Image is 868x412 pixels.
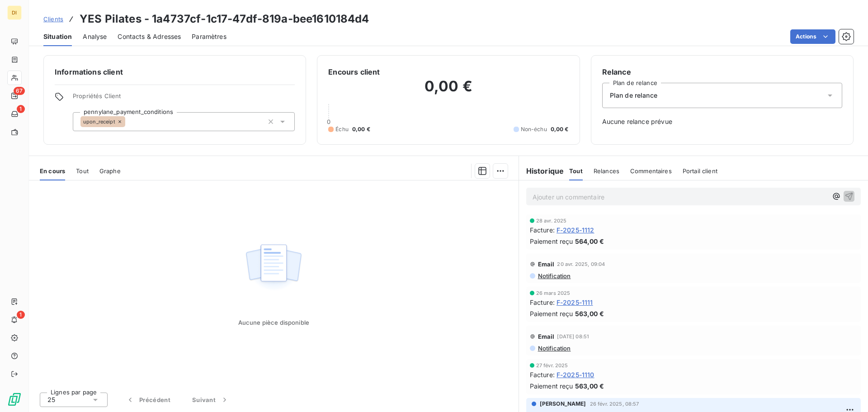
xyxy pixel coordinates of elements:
img: Logo LeanPay [7,392,22,407]
button: Précédent [115,390,181,409]
span: Aucune relance prévue [602,117,842,126]
span: [PERSON_NAME] [540,400,586,408]
span: F-2025-1110 [557,370,594,379]
span: Email [538,333,555,340]
iframe: Intercom live chat [837,381,859,403]
span: Non-échu [521,125,547,133]
span: Tout [76,167,89,175]
span: 563,00 € [575,309,604,318]
span: Facture : [530,298,555,307]
button: Actions [790,29,835,44]
h6: Historique [519,166,564,176]
span: Paiement reçu [530,237,573,246]
span: 25 [47,395,55,404]
span: Aucune pièce disponible [238,319,309,326]
span: Portail client [683,167,717,175]
button: Suivant [181,390,240,409]
input: Ajouter une valeur [125,118,132,126]
span: Facture : [530,370,555,379]
span: Facture : [530,225,555,235]
span: Notification [537,345,571,352]
span: 1 [17,311,25,319]
span: Graphe [99,167,121,175]
span: 27 févr. 2025 [536,363,568,368]
span: [DATE] 08:51 [557,334,589,339]
h2: 0,00 € [328,77,568,104]
span: Situation [43,32,72,41]
div: DI [7,5,22,20]
span: 26 mars 2025 [536,290,571,296]
span: Relances [594,167,619,175]
img: Empty state [245,239,302,295]
h6: Relance [602,66,842,77]
span: Commentaires [630,167,672,175]
span: Propriétés Client [73,92,295,105]
span: 0,00 € [352,125,370,133]
h6: Informations client [55,66,295,77]
span: upon_receipt [83,119,115,124]
span: Échu [335,125,349,133]
span: 1 [17,105,25,113]
span: F-2025-1112 [557,225,594,235]
span: Paiement reçu [530,381,573,391]
span: 28 avr. 2025 [536,218,567,223]
h3: YES Pilates - 1a4737cf-1c17-47df-819a-bee1610184d4 [80,11,369,27]
span: Notification [537,272,571,279]
h6: Encours client [328,66,380,77]
span: 0,00 € [551,125,569,133]
span: 67 [14,87,25,95]
span: 20 avr. 2025, 09:04 [557,261,605,267]
span: Tout [569,167,583,175]
span: Paiement reçu [530,309,573,318]
span: Clients [43,15,63,23]
span: En cours [40,167,65,175]
a: Clients [43,14,63,24]
span: 0 [327,118,330,125]
span: Paramètres [192,32,226,41]
span: Email [538,260,555,268]
span: Plan de relance [610,91,657,100]
span: 564,00 € [575,237,604,246]
span: Analyse [83,32,107,41]
span: 26 févr. 2025, 08:57 [590,401,639,407]
span: F-2025-1111 [557,298,593,307]
span: Contacts & Adresses [118,32,181,41]
span: 563,00 € [575,381,604,391]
